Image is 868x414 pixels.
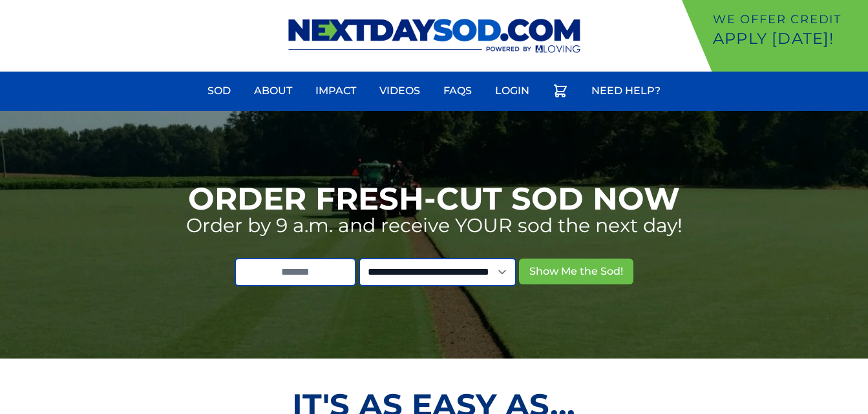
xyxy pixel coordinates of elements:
[584,75,668,106] a: Need Help?
[372,75,428,106] a: Videos
[713,28,863,49] p: Apply [DATE]!
[246,75,300,106] a: About
[713,10,863,28] p: We offer Credit
[200,75,238,106] a: Sod
[186,214,683,237] p: Order by 9 a.m. and receive YOUR sod the next day!
[308,75,364,106] a: Impact
[188,183,680,214] h1: Order Fresh-Cut Sod Now
[436,75,480,106] a: FAQs
[487,75,537,106] a: Login
[519,259,633,284] button: Show Me the Sod!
